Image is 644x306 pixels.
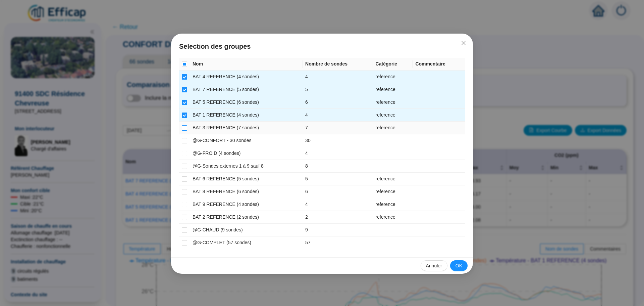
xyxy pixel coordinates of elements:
td: 9 [303,224,373,236]
td: @G-COMPLET (57 sondes) [190,236,303,249]
td: 5 [303,83,373,96]
span: OK [455,262,462,269]
span: close [461,40,466,46]
td: 5 [303,173,373,185]
td: 6 [303,185,373,198]
td: 4 [303,198,373,211]
td: BAT 6 REFERENCE (5 sondes) [190,173,303,185]
td: BAT 5 REFERENCE (6 sondes) [190,96,303,109]
button: OK [450,260,468,271]
span: Selection des groupes [179,42,465,51]
td: 8 [303,160,373,173]
td: @G-Sondes externes 1 à 9 sauf 8 [190,160,303,173]
td: BAT 9 REFERENCE (4 sondes) [190,198,303,211]
td: @G-FROID (4 sondes) [190,147,303,160]
span: Fermer [458,40,469,46]
th: Nom [190,58,303,71]
td: BAT 1 REFERENCE (4 sondes) [190,109,303,122]
th: Catégorie [373,58,413,71]
td: reference [373,83,413,96]
td: 57 [303,236,373,249]
td: 4 [303,71,373,83]
td: BAT 7 REFERENCE (5 sondes) [190,83,303,96]
td: 30 [303,134,373,147]
td: 4 [303,109,373,122]
th: Commentaire [413,58,465,71]
td: reference [373,185,413,198]
td: BAT 8 REFERENCE (6 sondes) [190,185,303,198]
td: BAT 3 REFERENCE (7 sondes) [190,122,303,134]
td: reference [373,96,413,109]
td: reference [373,173,413,185]
td: reference [373,211,413,224]
td: reference [373,109,413,122]
th: Nombre de sondes [303,58,373,71]
td: @G-CHAUD (9 sondes) [190,224,303,236]
button: Annuler [421,260,447,271]
td: reference [373,122,413,134]
td: 6 [303,96,373,109]
button: Close [458,38,469,48]
td: reference [373,71,413,83]
td: @G-CONFORT - 30 sondes [190,134,303,147]
td: BAT 4 REFERENCE (4 sondes) [190,71,303,83]
td: 4 [303,147,373,160]
td: reference [373,198,413,211]
td: 7 [303,122,373,134]
td: BAT 2 REFERENCE (2 sondes) [190,211,303,224]
td: 2 [303,211,373,224]
span: Annuler [426,262,442,269]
